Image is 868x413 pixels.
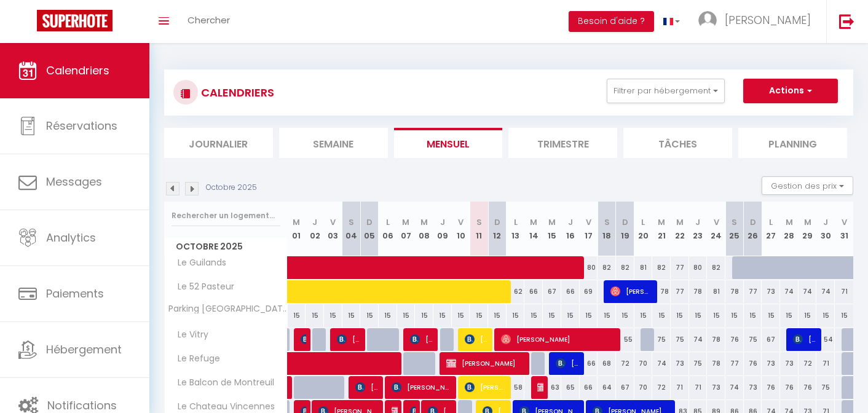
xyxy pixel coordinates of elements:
span: Le Refuge [167,352,223,366]
span: [PERSON_NAME] [446,352,524,375]
abbr: L [386,216,390,228]
img: Super Booking [37,10,112,31]
abbr: J [823,216,828,228]
div: 73 [744,376,762,399]
th: 30 [816,202,835,256]
span: Raf Raf [537,376,543,399]
div: 15 [360,304,379,327]
abbr: M [676,216,684,228]
span: [PERSON_NAME] [301,328,307,351]
div: 76 [762,376,780,399]
div: 74 [725,376,744,399]
div: 15 [580,304,598,327]
th: 22 [671,202,689,256]
th: 06 [379,202,397,256]
div: 76 [799,376,817,399]
div: 76 [780,376,799,399]
abbr: M [530,216,537,228]
div: 15 [433,304,452,327]
div: 15 [762,304,780,327]
th: 08 [415,202,433,256]
th: 15 [543,202,561,256]
div: 15 [780,304,799,327]
th: 01 [288,202,306,256]
div: 15 [452,304,470,327]
div: 15 [816,304,835,327]
div: 15 [598,304,616,327]
li: Journalier [164,128,273,158]
th: 27 [762,202,780,256]
li: Mensuel [394,128,503,158]
li: Semaine [279,128,388,158]
div: 15 [707,304,725,327]
h3: CALENDRIERS [198,79,274,106]
span: [PERSON_NAME] [410,328,434,351]
div: 74 [652,352,671,375]
button: Actions [743,79,838,103]
th: 18 [598,202,616,256]
abbr: D [622,216,628,228]
th: 10 [452,202,470,256]
div: 67 [762,328,780,351]
div: 78 [707,352,725,375]
abbr: S [604,216,610,228]
div: 77 [744,280,762,303]
span: [PERSON_NAME] AJ Habitat [793,328,817,351]
div: 78 [652,280,671,303]
div: 15 [725,304,744,327]
th: 12 [488,202,507,256]
span: Réservations [46,118,117,133]
button: Gestion des prix [762,176,853,195]
abbr: J [440,216,445,228]
div: 65 [561,376,580,399]
p: Octobre 2025 [206,182,257,194]
span: [PERSON_NAME] [392,376,451,399]
abbr: S [349,216,354,228]
div: 73 [762,352,780,375]
span: Notifications [47,398,117,413]
abbr: J [312,216,317,228]
span: [PERSON_NAME] [556,352,580,375]
abbr: D [366,216,373,228]
div: 15 [379,304,397,327]
abbr: M [293,216,300,228]
th: 31 [835,202,853,256]
div: 78 [725,280,744,303]
span: Le Guilands [167,256,229,270]
div: 55 [616,328,634,351]
div: 70 [634,376,653,399]
th: 07 [397,202,416,256]
div: 15 [689,304,708,327]
div: 15 [543,304,561,327]
div: 75 [816,376,835,399]
abbr: M [804,216,811,228]
abbr: V [330,216,336,228]
div: 77 [725,352,744,375]
div: 71 [835,280,853,303]
span: Le Balcon de Montreuil [167,376,277,390]
div: 73 [707,376,725,399]
div: 63 [543,376,561,399]
div: 74 [780,280,799,303]
th: 29 [799,202,817,256]
abbr: M [402,216,409,228]
div: 72 [616,352,634,375]
abbr: M [420,216,428,228]
div: 81 [707,280,725,303]
span: [PERSON_NAME] [501,328,614,351]
div: 15 [835,304,853,327]
div: 75 [744,328,762,351]
abbr: V [586,216,591,228]
span: Calendriers [46,63,109,78]
div: 71 [816,352,835,375]
div: 75 [689,352,708,375]
div: 15 [799,304,817,327]
div: 15 [507,304,525,327]
span: [PERSON_NAME] [465,376,507,399]
abbr: L [641,216,645,228]
div: 77 [671,280,689,303]
th: 03 [324,202,342,256]
abbr: J [568,216,573,228]
div: 15 [488,304,507,327]
div: 73 [780,352,799,375]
